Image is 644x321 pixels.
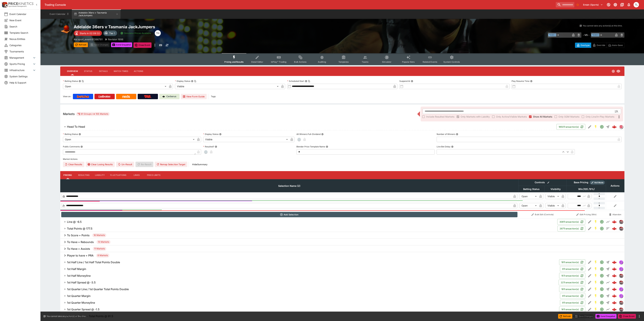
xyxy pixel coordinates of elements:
[111,67,131,75] button: Match Times
[63,112,75,116] h5: Markets
[605,124,611,130] button: Straight
[74,42,88,47] button: Refresh
[600,280,604,284] svg: Open
[519,203,538,208] div: Open
[133,42,152,48] button: Close Event
[545,194,560,199] div: Visible
[568,212,605,217] button: Edit Pricing (Win)
[107,171,129,179] button: Fluctuations
[559,307,585,312] button: 18Transaction(s)
[296,145,325,148] p: Blender Price Template Name
[533,115,552,118] span: Show All Markets
[599,286,605,292] button: Open
[600,301,604,305] svg: Open
[60,171,75,179] button: Pricing
[203,133,218,136] p: Display Status
[600,274,604,278] svg: Open
[618,314,636,319] button: Close Event
[593,259,599,265] button: SGM Enabled
[612,300,617,305] div: 992159ab-6034-4bef-b094-3735572d4789
[575,43,624,48] div: Start From
[559,286,585,292] button: 19Transaction(s)
[593,124,599,130] button: SGM Enabled
[67,267,86,271] h6: 1st Half Margin
[402,61,415,63] span: Popular Bets
[399,80,410,83] p: Suspend At
[287,80,304,83] p: Scheduled Start
[619,281,623,284] img: pricekinetics
[612,307,617,312] img: logo-cerberus--red.svg
[305,80,307,82] button: Scheduled StartCopy To Clipboard
[60,306,559,313] button: 1st Quarter Spread @ -1.5
[190,162,209,167] button: HideSummary
[599,279,605,285] button: Open
[599,300,605,306] button: Open
[131,67,146,75] button: Actions
[81,67,96,75] button: Status
[634,2,639,7] div: Trent Lewis
[519,187,543,191] span: Betting Status
[203,145,214,148] p: Resulted?
[96,67,111,75] button: Details
[611,299,618,306] a: 992159ab-6034-4bef-b094-3735572d4789
[556,2,574,7] input: search
[60,272,559,279] button: 1st Half Moneyline
[612,273,617,278] div: e6523e84-9740-43e5-aa3f-cbb31f452784
[593,266,599,272] button: SGM Enabled
[63,145,80,148] p: Public Comments
[600,125,604,129] svg: Open
[175,84,280,89] div: Visible
[612,226,617,231] div: 597797e8-5404-4cc5-a414-07b0a13dd5bf
[605,300,611,306] button: Straight
[586,115,614,118] span: Only Live/In-Play Markets
[9,19,36,22] span: New Event
[86,162,115,167] button: Clear Losing Results
[581,2,605,7] button: Select Tenant
[519,194,538,199] div: Open
[60,293,560,299] button: 1st Quarter Margin
[181,94,207,99] button: View Form Guide
[612,219,617,224] div: f935c22e-33ec-4df9-8b19-5c2bb79cba8a
[67,125,85,129] h6: Head To Head
[222,53,463,65] div: Event type filters
[605,279,611,285] button: Line
[619,227,623,231] div: pricekinetics
[67,274,91,278] h6: 1st Half Moneyline
[619,294,623,298] img: simulator
[587,279,593,285] button: Edit Detail
[599,266,605,272] button: Open
[612,260,617,265] div: 54dbadda-0ec9-4db6-9ec9-b08a5ca5db6e
[612,300,617,305] img: logo-cerberus--red.svg
[318,61,326,63] span: Auditing
[612,124,617,129] div: 3cde6895-02f2-4038-b48b-ee526755666b
[411,80,413,82] button: Suspend At
[545,203,560,208] div: Visible
[92,171,107,179] button: Liability
[587,300,593,306] button: Edit Detail
[590,181,605,185] div: Show/hide Price Roll mode configuration.
[77,112,108,116] div: 61 Groups 105 Markets
[75,171,92,179] button: Resulting
[546,180,551,185] button: Bulk edit
[512,80,529,83] p: Play Resume Time
[605,293,611,299] button: Straight
[63,80,78,83] p: Betting Status
[612,294,617,298] img: logo-cerberus--red.svg
[619,308,623,311] img: pricekinetics
[587,293,593,299] button: Edit Detail
[275,184,304,188] span: Selection Name (2)
[271,61,286,63] span: InPlay™ Trading
[530,80,532,82] button: Play Resume Time
[155,30,161,36] div: Todd Henderson
[617,115,621,119] svg: More
[605,219,611,225] button: Line
[587,226,593,232] button: Edit Detail
[605,266,611,272] button: Straight
[611,225,618,232] a: 597797e8-5404-4cc5-a414-07b0a13dd5bf
[600,260,604,264] svg: Open
[611,259,618,266] a: 54dbadda-0ec9-4db6-9ec9-b08a5ca5db6e
[456,133,458,135] button: Number of Winners
[633,1,640,8] button: Trent Lewis
[60,123,556,130] button: Head To Head
[67,281,96,284] h6: 1st Half Spread @ -3.5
